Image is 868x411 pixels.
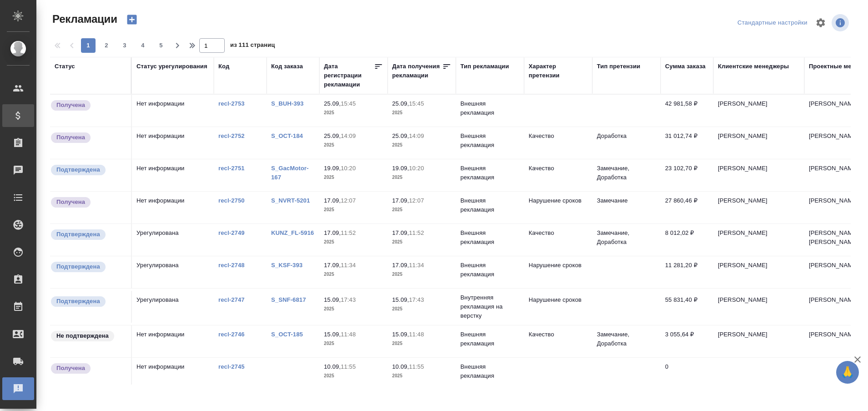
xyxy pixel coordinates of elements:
p: 15.09, [324,296,341,303]
p: Не подтверждена [56,331,109,340]
div: Статус урегулирования [136,62,207,71]
span: Настроить таблицу [810,12,832,34]
td: Нет информации [132,127,214,159]
p: Подтверждена [56,165,100,174]
td: Нет информации [132,192,214,223]
p: Получена [56,364,85,373]
span: 2 [99,41,114,50]
p: 10.09, [392,363,409,370]
td: Внешняя рекламация [456,325,524,357]
td: Урегулирована [132,224,214,256]
span: 3 [117,41,132,50]
p: 15:45 [409,100,424,107]
p: 2025 [324,173,383,182]
div: Статус [55,62,75,71]
p: 14:09 [341,132,356,139]
p: 17:43 [409,296,424,303]
p: 2025 [324,270,383,279]
td: Внешняя рекламация [456,192,524,223]
p: 11:48 [341,331,356,338]
a: recl-2752 [218,132,245,139]
span: 4 [136,41,150,50]
p: 25.09, [324,132,341,139]
div: Клиентские менеджеры [718,62,789,71]
p: 10.09, [324,363,341,370]
td: Нет информации [132,95,214,127]
a: S_KSF-393 [271,262,303,269]
a: recl-2749 [218,229,245,236]
td: Нет информации [132,159,214,191]
div: Характер претензии [529,62,588,80]
a: S_OCT-184 [271,132,303,139]
td: Качество [524,159,592,191]
td: 42 981,58 ₽ [661,95,713,127]
td: Замечание [592,192,661,223]
td: Внешняя рекламация [456,224,524,256]
td: Качество [524,325,592,357]
span: Рекламации [50,12,117,26]
p: 2025 [392,304,451,314]
p: 2025 [324,205,383,214]
td: Качество [524,224,592,256]
p: 2025 [392,339,451,348]
td: 11 281,20 ₽ [661,256,713,288]
a: recl-2750 [218,197,245,204]
p: 17.09, [392,197,409,204]
span: 5 [154,41,168,50]
div: split button [735,16,810,30]
td: Нет информации [132,325,214,357]
p: 17.09, [392,262,409,269]
td: Замечание, Доработка [592,224,661,256]
div: Дата получения рекламации [392,62,442,80]
td: [PERSON_NAME] [713,159,804,191]
p: 2025 [324,108,383,117]
p: 11:52 [409,229,424,236]
button: Создать [121,12,143,27]
div: Тип претензии [597,62,640,71]
p: Подтверждена [56,297,100,306]
p: 11:48 [409,331,424,338]
a: S_BUH-393 [271,100,303,107]
p: 19.09, [392,165,409,172]
button: 3 [117,38,132,53]
td: 27 860,46 ₽ [661,192,713,223]
p: Подтверждена [56,230,100,239]
a: S_NVRT-5201 [271,197,310,204]
p: 2025 [392,270,451,279]
p: Получена [56,198,85,207]
td: Нарушение сроков [524,291,592,323]
p: Получена [56,133,85,142]
td: [PERSON_NAME] [713,256,804,288]
td: [PERSON_NAME] [713,127,804,159]
p: 2025 [324,339,383,348]
div: Код заказа [271,62,303,71]
td: [PERSON_NAME] [713,291,804,323]
td: Внешняя рекламация [456,358,524,390]
p: 17.09, [324,229,341,236]
td: Внешняя рекламация [456,95,524,127]
a: recl-2748 [218,262,245,269]
p: 2025 [392,173,451,182]
p: 15.09, [392,296,409,303]
p: Получена [56,101,85,110]
td: Урегулирована [132,256,214,288]
p: 25.09, [392,100,409,107]
p: 15.09, [324,331,341,338]
td: Доработка [592,127,661,159]
td: [PERSON_NAME] [713,95,804,127]
div: Сумма заказа [665,62,706,71]
td: Качество [524,127,592,159]
p: 2025 [324,371,383,381]
p: 11:55 [409,363,424,370]
td: 23 102,70 ₽ [661,159,713,191]
a: KUNZ_FL-5916 [271,229,314,236]
a: recl-2747 [218,296,245,303]
p: 17:43 [341,296,356,303]
p: 12:07 [341,197,356,204]
td: Внешняя рекламация [456,127,524,159]
button: 2 [99,38,114,53]
button: 4 [136,38,150,53]
button: 5 [154,38,168,53]
p: 2025 [392,108,451,117]
span: из 111 страниц [230,40,275,53]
